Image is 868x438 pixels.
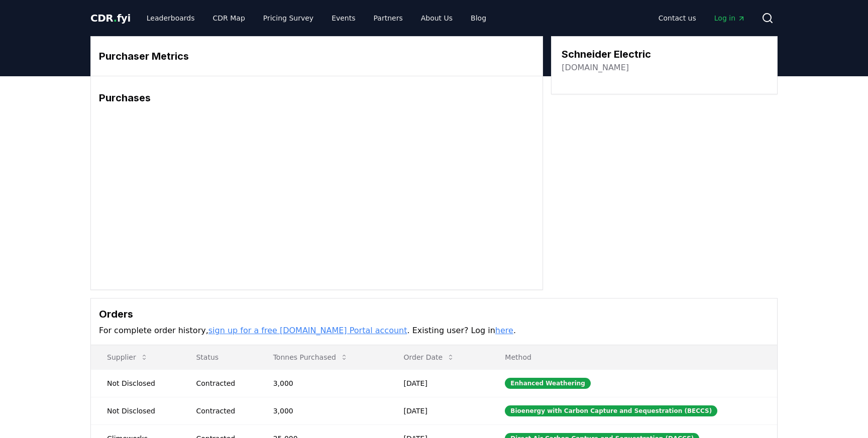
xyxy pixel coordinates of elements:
a: Blog [463,9,494,27]
div: Bioenergy with Carbon Capture and Sequestration (BECCS) [505,405,717,416]
a: CDR Map [205,9,253,27]
div: Enhanced Weathering [505,378,591,389]
a: sign up for a free [DOMAIN_NAME] Portal account [208,326,407,335]
a: [DOMAIN_NAME] [562,62,629,74]
a: Pricing Survey [255,9,321,27]
a: Events [323,9,363,27]
td: Not Disclosed [91,397,180,424]
nav: Main [650,9,753,27]
td: 3,000 [257,369,388,397]
span: CDR fyi [90,12,131,24]
a: Log in [706,9,753,27]
td: Not Disclosed [91,369,180,397]
a: Partners [366,9,411,27]
a: About Us [413,9,461,27]
div: Contracted [196,378,249,388]
td: [DATE] [388,397,489,424]
a: CDR.fyi [90,11,131,25]
button: Order Date [396,347,463,367]
h3: Purchases [99,90,534,105]
button: Supplier [99,347,156,367]
p: Method [497,352,769,362]
a: here [495,326,513,335]
button: Tonnes Purchased [265,347,356,367]
p: For complete order history, . Existing user? Log in . [99,325,769,337]
h3: Schneider Electric [562,47,651,62]
div: Contracted [196,406,249,416]
a: Leaderboards [139,9,203,27]
h3: Purchaser Metrics [99,49,534,64]
td: [DATE] [388,369,489,397]
td: 3,000 [257,397,388,424]
span: . [114,12,117,24]
h3: Orders [99,307,769,322]
nav: Main [139,9,494,27]
a: Contact us [650,9,704,27]
p: Status [188,352,249,362]
span: Log in [714,13,745,23]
